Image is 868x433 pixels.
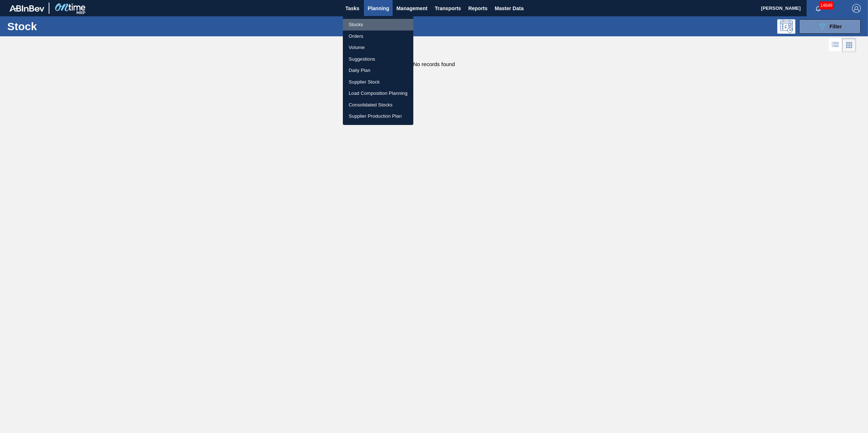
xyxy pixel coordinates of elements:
a: Consolidated Stocks [343,99,413,111]
a: Supplier Stock [343,76,413,88]
a: Suggestions [343,53,413,65]
a: Daily Plan [343,65,413,76]
a: Volume [343,42,413,53]
a: Orders [343,31,413,42]
a: Load Composition Planning [343,88,413,99]
a: Stocks [343,19,413,31]
a: Supplier Production Plan [343,110,413,122]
